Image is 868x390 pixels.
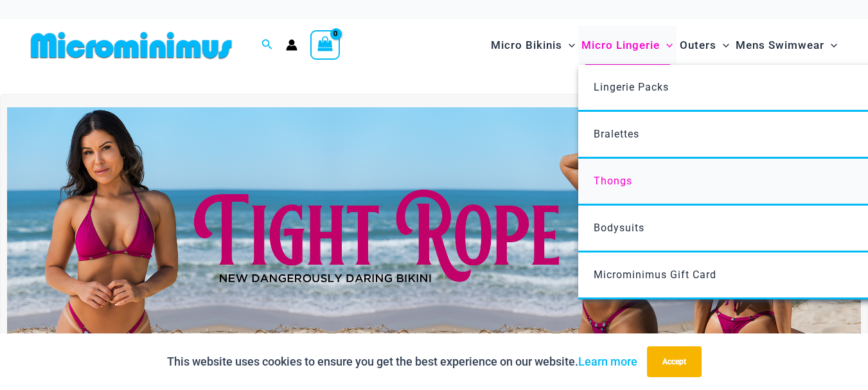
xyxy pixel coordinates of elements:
p: This website uses cookies to ensure you get the best experience on our website. [167,352,637,371]
a: Search icon link [261,37,273,53]
a: Micro LingerieMenu ToggleMenu Toggle [578,26,676,65]
span: Thongs [594,175,632,187]
a: Micro BikinisMenu ToggleMenu Toggle [488,26,578,65]
a: View Shopping Cart, empty [310,30,340,60]
a: Learn more [578,355,637,368]
a: Account icon link [286,39,297,51]
a: Mens SwimwearMenu ToggleMenu Toggle [732,26,840,65]
span: Bralettes [594,128,639,140]
span: Lingerie Packs [594,81,669,93]
span: Outers [680,29,716,62]
span: Bodysuits [594,222,644,234]
span: Menu Toggle [660,29,673,62]
a: OutersMenu ToggleMenu Toggle [677,26,732,65]
span: Menu Toggle [716,29,729,62]
button: Accept [647,346,702,377]
span: Micro Bikinis [491,29,562,62]
span: Microminimus Gift Card [594,269,716,281]
nav: Site Navigation [486,24,842,67]
span: Menu Toggle [562,29,575,62]
span: Mens Swimwear [736,29,824,62]
span: Micro Lingerie [581,29,660,62]
img: MM SHOP LOGO FLAT [26,31,237,60]
span: Menu Toggle [824,29,837,62]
